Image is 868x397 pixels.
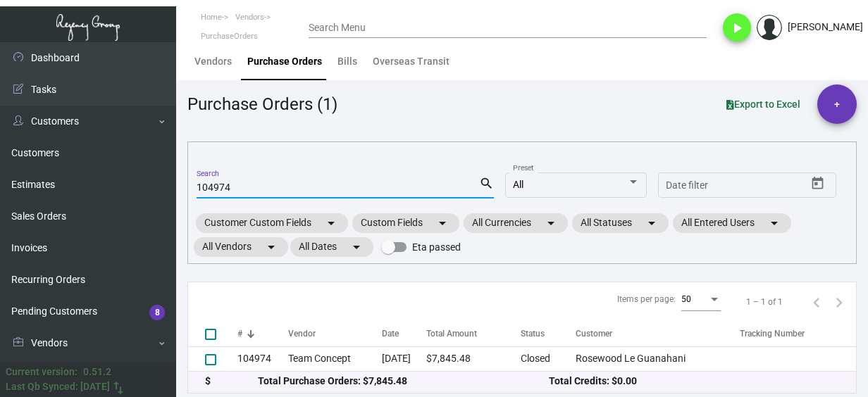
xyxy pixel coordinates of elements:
[235,13,264,22] span: Vendors
[788,20,863,34] div: [PERSON_NAME]
[288,327,382,340] div: Vendor
[807,172,829,195] button: Open calendar
[521,327,576,340] div: Status
[521,346,576,371] td: Closed
[201,13,222,22] span: Home
[187,92,337,117] div: Purchase Orders (1)
[576,327,740,340] div: Customer
[740,327,805,340] div: Tracking Number
[728,20,745,37] i: play_arrow
[464,213,568,233] mat-chip: All Currencies
[576,327,612,340] div: Customer
[673,213,791,233] mat-chip: All Entered Users
[426,327,521,340] div: Total Amount
[746,296,783,308] div: 1 – 1 of 1
[740,327,856,340] div: Tracking Number
[237,346,288,371] td: 104974
[715,92,812,117] button: Export to Excel
[194,237,288,257] mat-chip: All Vendors
[434,215,451,232] mat-icon: arrow_drop_down
[681,295,721,305] mat-select: Items per page:
[196,213,348,233] mat-chip: Customer Custom Fields
[576,346,740,371] td: Rosewood Le Guanahani
[348,239,365,256] mat-icon: arrow_drop_down
[382,327,399,340] div: Date
[412,239,461,256] span: Eta passed
[757,15,782,40] img: admin@bootstrapmaster.com
[726,99,800,110] span: Export to Excel
[6,365,77,379] div: Current version:
[549,374,840,389] div: Total Credits: $0.00
[290,237,373,257] mat-chip: All Dates
[721,180,789,191] input: End date
[805,291,828,313] button: Previous page
[617,293,676,305] div: Items per page:
[194,54,232,69] div: Vendors
[83,365,111,379] div: 0.51.2
[288,346,382,371] td: Team Concept
[666,180,709,191] input: Start date
[572,213,669,233] mat-chip: All Statuses
[337,54,357,69] div: Bills
[828,291,850,313] button: Next page
[681,294,691,304] span: 50
[766,215,783,232] mat-icon: arrow_drop_down
[263,239,280,256] mat-icon: arrow_drop_down
[237,327,242,340] div: #
[201,32,258,41] span: PurchaseOrders
[817,84,857,124] button: +
[258,374,549,389] div: Total Purchase Orders: $7,845.48
[247,54,322,69] div: Purchase Orders
[323,215,340,232] mat-icon: arrow_drop_down
[426,327,477,340] div: Total Amount
[834,84,840,124] span: +
[205,374,258,389] div: $
[426,346,521,371] td: $7,845.48
[643,215,660,232] mat-icon: arrow_drop_down
[479,175,494,192] mat-icon: search
[382,346,426,371] td: [DATE]
[352,213,459,233] mat-chip: Custom Fields
[373,54,449,69] div: Overseas Transit
[382,327,426,340] div: Date
[513,179,523,190] span: All
[288,327,316,340] div: Vendor
[521,327,545,340] div: Status
[237,327,288,340] div: #
[542,215,559,232] mat-icon: arrow_drop_down
[6,379,110,394] div: Last Qb Synced: [DATE]
[723,13,751,42] button: play_arrow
